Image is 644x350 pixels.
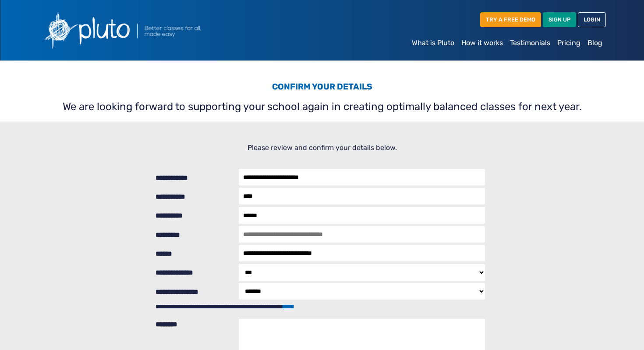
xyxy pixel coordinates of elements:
a: How it works [458,34,506,52]
a: TRY A FREE DEMO [480,12,541,27]
a: What is Pluto [408,34,458,52]
h3: Confirm your details [43,82,601,95]
a: Testimonials [506,34,554,52]
a: SIGN UP [543,12,576,27]
p: We are looking forward to supporting your school again in creating optimally balanced classes for... [43,99,601,114]
a: Pricing [554,34,584,52]
p: Please review and confirm your details below. [43,143,601,153]
a: Blog [584,34,606,52]
a: LOGIN [578,12,606,27]
img: Pluto logo with the text Better classes for all, made easy [38,7,248,54]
